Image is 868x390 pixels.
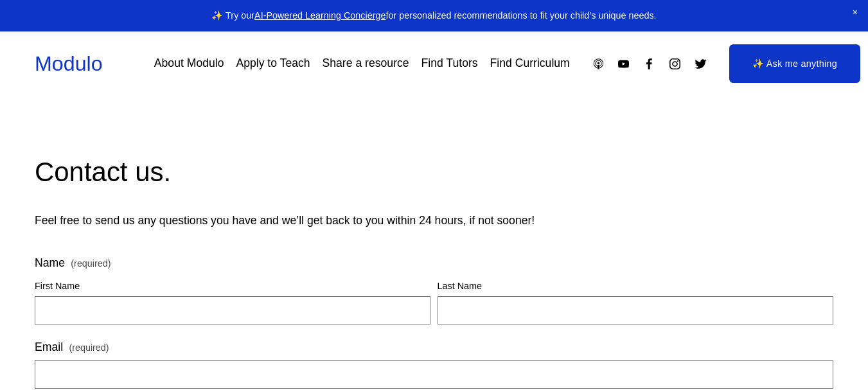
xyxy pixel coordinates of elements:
span: (required) [71,259,111,268]
span: (required) [69,340,109,357]
a: Find Tutors [421,53,478,75]
div: First Name [35,278,430,296]
a: AI-Powered Learning Concierge [254,10,385,21]
a: Find Curriculum [490,53,570,75]
a: Apple Podcasts [592,57,605,71]
a: Modulo [35,52,103,75]
span: Email [35,337,63,358]
div: Last Name [438,278,833,296]
a: ✨ Ask me anything [729,44,860,83]
a: Twitter [694,57,707,71]
a: Share a resource [323,53,409,75]
a: Apply to Teach [236,53,310,75]
p: Feel free to send us any questions you have and we’ll get back to you within 24 hours, if not soo... [35,211,833,231]
h2: Contact us. [35,155,833,190]
a: About Modulo [154,53,224,75]
a: YouTube [617,57,630,71]
a: Instagram [668,57,682,71]
a: Facebook [642,57,656,71]
span: Name [35,253,65,274]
